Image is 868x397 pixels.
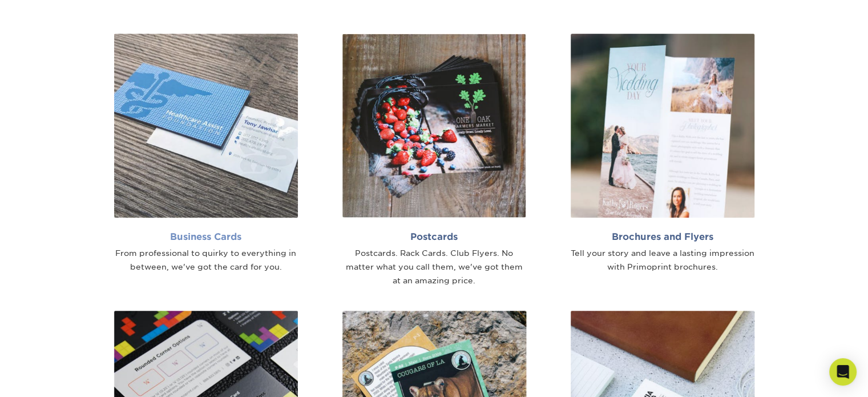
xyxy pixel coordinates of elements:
[571,247,754,274] div: Tell your story and leave a lasting impression with Primoprint brochures.
[571,231,754,242] h2: Brochures and Flyers
[100,34,312,274] a: Business Cards From professional to quirky to everything in between, we've got the card for you.
[114,247,298,274] div: From professional to quirky to everything in between, we've got the card for you.
[114,231,298,242] h2: Business Cards
[342,34,526,218] img: Postcards
[571,34,754,218] img: Brochures and Flyers
[329,34,540,288] a: Postcards Postcards. Rack Cards. Club Flyers. No matter what you call them, we've got them at an ...
[114,34,298,218] img: Business Cards
[342,247,526,287] div: Postcards. Rack Cards. Club Flyers. No matter what you call them, we've got them at an amazing pr...
[829,358,857,386] div: Open Intercom Messenger
[342,231,526,242] h2: Postcards
[557,34,768,274] a: Brochures and Flyers Tell your story and leave a lasting impression with Primoprint brochures.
